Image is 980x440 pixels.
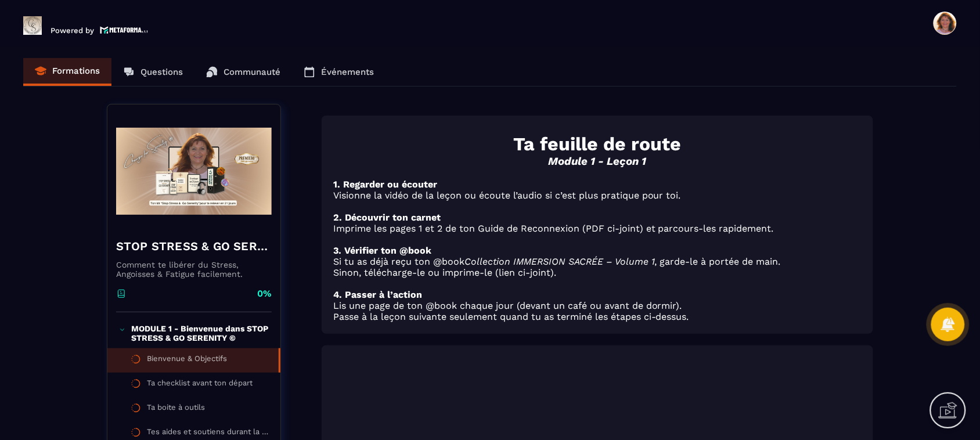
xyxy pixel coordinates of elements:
[147,354,227,367] div: Bienvenue & Objectifs
[100,25,149,35] img: logo
[116,113,272,229] img: banner
[23,16,42,35] img: logo-branding
[147,403,205,416] div: Ta boite à outils
[464,256,655,267] em: Collection IMMERSION SACRÉE – Volume 1
[147,378,253,391] div: Ta checklist avant ton départ
[333,267,862,278] p: Sinon, télécharge-le ou imprime-le (lien ci-joint).
[131,324,269,342] p: MODULE 1 - Bienvenue dans STOP STRESS & GO SERENITY ©
[333,245,431,256] strong: 3. Vérifier ton @book
[333,190,862,201] p: Visionne la vidéo de la leçon ou écoute l’audio si c’est plus pratique pour toi.
[333,311,862,322] p: Passe à la leçon suivante seulement quand tu as terminé les étapes ci-dessus.
[147,427,269,440] div: Tes aides et soutiens durant la formation
[333,212,441,223] strong: 2. Découvrir ton carnet
[514,133,682,155] strong: Ta feuille de route
[333,223,862,234] p: Imprime les pages 1 et 2 de ton Guide de Reconnexion (PDF ci-joint) et parcours-les rapidement.
[549,155,647,168] em: Module 1 - Leçon 1
[116,238,272,254] h4: STOP STRESS & GO SERENITY ©
[51,26,94,35] p: Powered by
[333,256,862,267] p: Si tu as déjà reçu ton @book , garde-le à portée de main.
[333,179,437,190] strong: 1. Regarder ou écouter
[116,260,272,279] p: Comment te libérer du Stress, Angoisses & Fatigue facilement.
[333,289,422,300] strong: 4. Passer à l’action
[333,300,862,311] p: Lis une page de ton @book chaque jour (devant un café ou avant de dormir).
[257,287,272,300] p: 0%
